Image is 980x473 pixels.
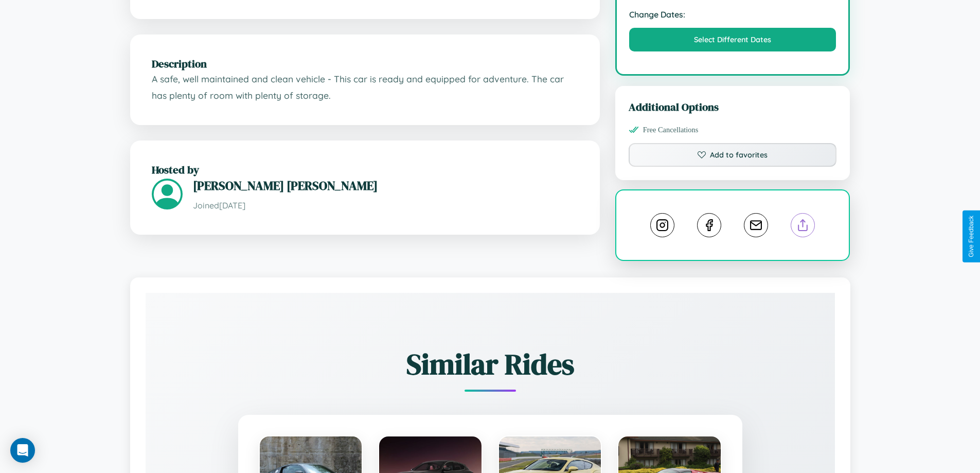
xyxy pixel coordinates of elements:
p: A safe, well maintained and clean vehicle - This car is ready and equipped for adventure. The car... [152,71,578,103]
p: Joined [DATE] [193,198,578,213]
button: Select Different Dates [629,28,836,51]
div: Open Intercom Messenger [10,438,35,463]
span: Free Cancellations [643,126,699,134]
h2: Hosted by [152,162,578,177]
div: Give Feedback [968,216,975,257]
strong: Change Dates: [629,9,836,20]
h2: Description [152,56,578,71]
h3: Additional Options [629,99,837,114]
button: Add to favorites [629,143,837,167]
h2: Similar Rides [182,344,799,384]
h3: [PERSON_NAME] [PERSON_NAME] [193,177,578,194]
